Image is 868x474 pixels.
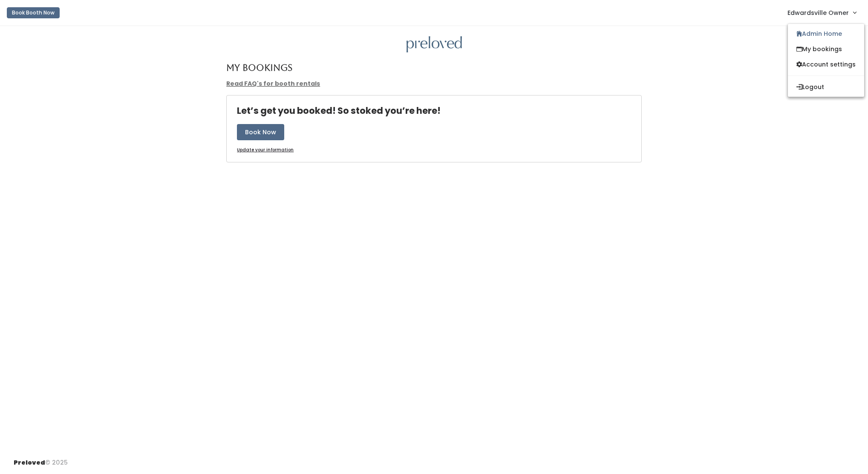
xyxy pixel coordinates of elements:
u: Update your information [237,147,294,153]
button: Book Booth Now [7,7,60,18]
a: Book Booth Now [7,3,60,22]
a: Account settings [788,57,864,72]
h4: Let’s get you booked! So stoked you’re here! [237,106,441,116]
a: Admin Home [788,26,864,41]
span: Preloved [14,458,45,467]
a: My bookings [788,41,864,57]
h4: My Bookings [226,63,292,72]
button: Book Now [237,124,284,140]
a: Update your information [237,147,294,153]
a: Read FAQ's for booth rentals [226,79,320,88]
div: © 2025 [14,451,68,467]
a: Edwardsville Owner [779,3,865,22]
span: Edwardsville Owner [787,8,849,17]
button: Logout [788,79,864,95]
img: preloved logo [407,36,462,53]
